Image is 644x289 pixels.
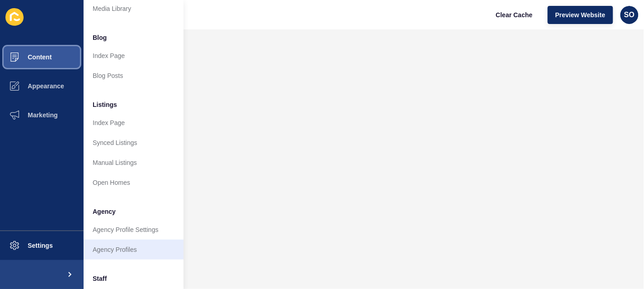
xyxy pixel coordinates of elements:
[548,6,613,24] button: Preview Website
[488,6,540,24] button: Clear Cache
[84,113,183,133] a: Index Page
[93,207,116,216] span: Agency
[93,100,117,109] span: Listings
[84,46,183,66] a: Index Page
[496,10,533,19] span: Clear Cache
[84,153,183,173] a: Manual Listings
[93,274,107,283] span: Staff
[84,220,183,240] a: Agency Profile Settings
[84,173,183,193] a: Open Homes
[84,133,183,153] a: Synced Listings
[624,10,634,19] span: SO
[84,240,183,260] a: Agency Profiles
[555,10,605,19] span: Preview Website
[84,66,183,86] a: Blog Posts
[93,33,107,42] span: Blog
